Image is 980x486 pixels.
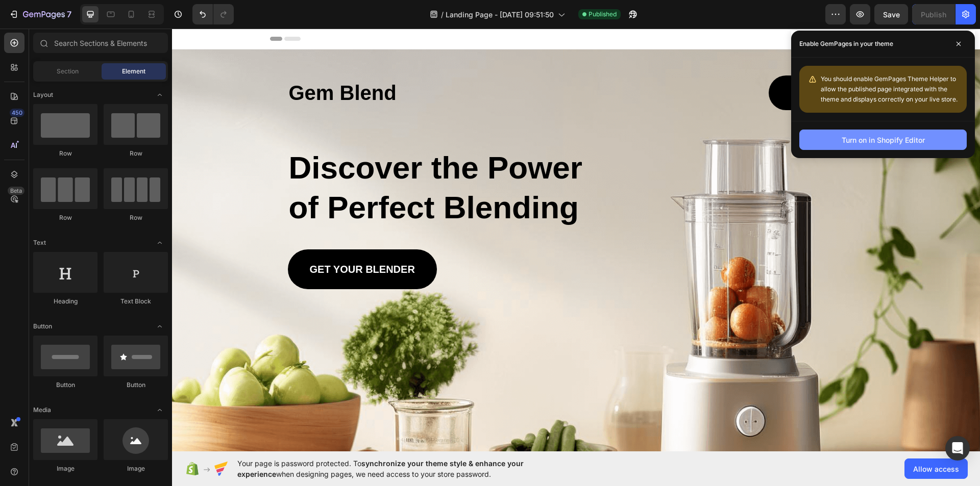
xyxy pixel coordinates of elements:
span: Toggle open [152,235,168,251]
button: Turn on in Shopify Editor [799,130,967,150]
div: Button [33,380,97,390]
div: Image [33,464,97,473]
input: Search Sections & Elements [33,33,168,53]
span: You should enable GemPages Theme Helper to allow the published page integrated with the theme and... [821,75,958,103]
div: Row [104,213,168,222]
div: Row [104,149,168,158]
a: Shop Now [597,47,693,82]
div: Beta [8,187,24,195]
div: Text Block [104,297,168,306]
div: Heading [33,297,97,306]
p: Shop Now [620,57,670,72]
span: Button [33,322,52,331]
button: Publish [912,4,955,24]
span: Save [883,10,900,19]
p: GET YOUR BLENDER [138,233,243,248]
div: Row [33,149,97,158]
span: Allow access [913,464,959,474]
span: Your page is password protected. To when designing pages, we need access to your store password. [237,458,563,479]
span: Landing Page - [DATE] 09:51:50 [446,9,554,20]
div: Undo/Redo [192,4,234,24]
a: GET YOUR BLENDER [116,221,265,261]
div: Image [104,464,168,473]
span: / [441,9,444,20]
span: Section [57,67,79,76]
div: 450 [10,109,24,117]
div: Row [33,213,97,222]
h2: Discover the Power of Perfect Blending [116,118,431,200]
span: synchronize your theme style & enhance your experience [237,459,524,478]
iframe: Design area [172,29,980,451]
button: Allow access [904,458,968,479]
span: Toggle open [152,318,168,335]
p: Enable GemPages in your theme [799,39,893,49]
span: Toggle open [152,402,168,418]
span: Layout [33,90,53,99]
span: Element [122,67,145,76]
div: Open Intercom Messenger [945,436,970,461]
span: Published [589,10,617,19]
button: Save [874,4,908,24]
div: Button [104,380,168,390]
button: 7 [4,4,76,24]
div: Turn on in Shopify Editor [842,135,925,145]
div: Publish [921,9,946,20]
span: Toggle open [152,87,168,103]
p: 7 [67,8,71,20]
span: Media [33,405,51,415]
span: Text [33,238,46,247]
